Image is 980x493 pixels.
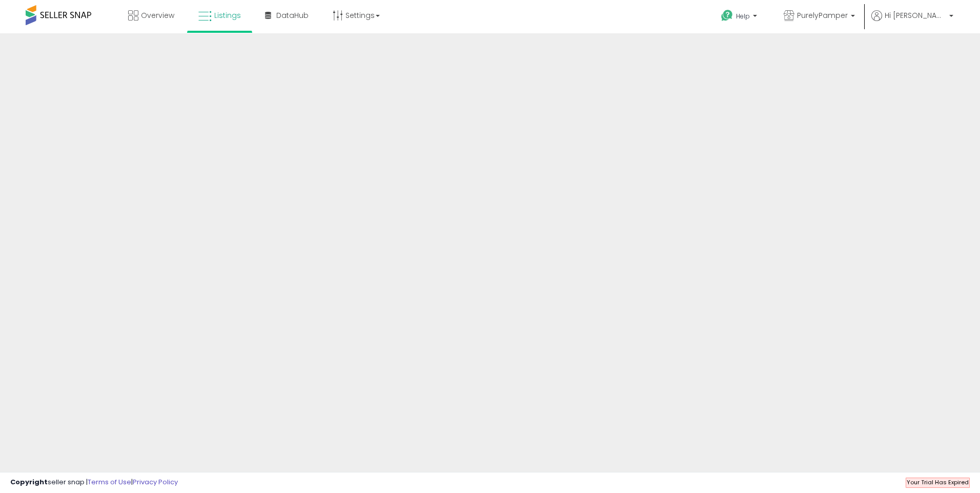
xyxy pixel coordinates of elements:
span: PurelyPamper [797,10,848,20]
span: Hi [PERSON_NAME] [885,10,946,20]
span: Overview [141,10,174,20]
span: DataHub [276,10,309,20]
a: Help [713,2,767,33]
i: Get Help [721,9,733,22]
span: Help [736,12,750,20]
a: Hi [PERSON_NAME] [871,10,953,33]
span: Listings [214,10,241,20]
